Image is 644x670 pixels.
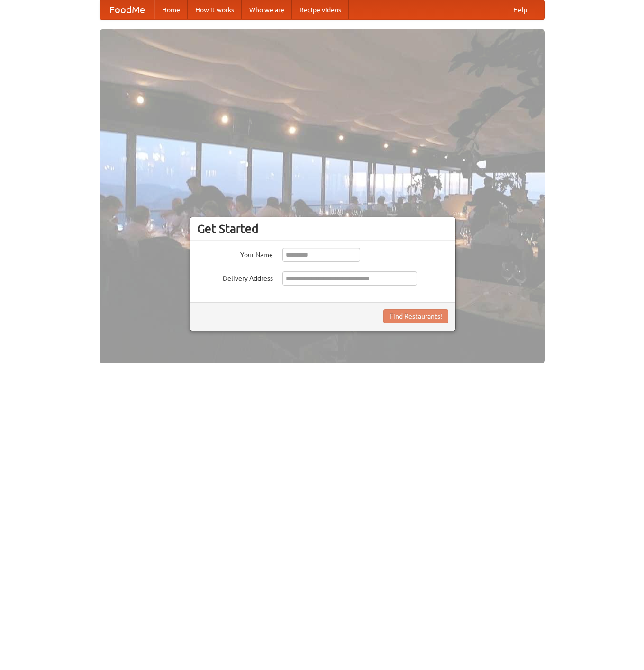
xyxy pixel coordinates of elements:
[197,222,448,236] h3: Get Started
[197,248,273,259] label: Your Name
[242,0,292,19] a: Who we are
[197,271,273,283] label: Delivery Address
[506,0,535,19] a: Help
[188,0,242,19] a: How it works
[383,309,448,323] button: Find Restaurants!
[292,0,349,19] a: Recipe videos
[154,0,188,19] a: Home
[100,0,154,19] a: FoodMe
